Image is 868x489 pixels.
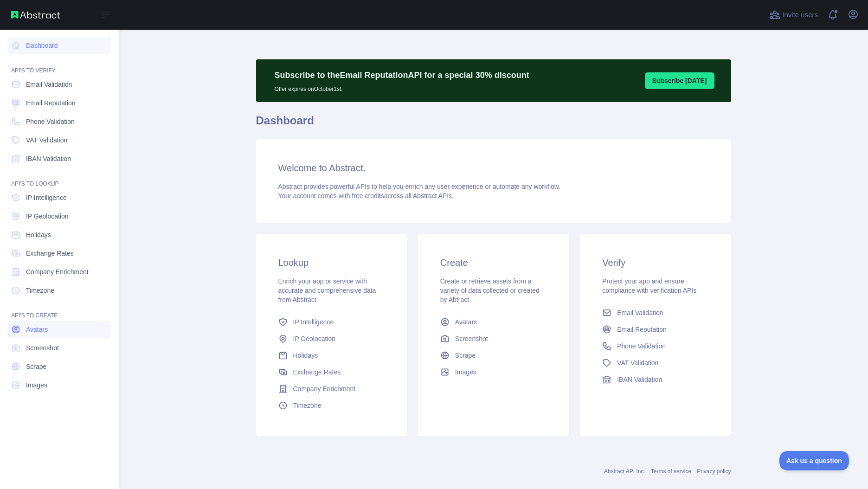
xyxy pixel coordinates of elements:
p: Offer expires on October 1st. [275,82,529,93]
span: VAT Validation [26,135,67,145]
a: Terms of service [651,468,691,475]
a: IBAN Validation [7,150,111,167]
span: IBAN Validation [26,154,71,163]
a: Exchange Rates [275,364,388,380]
a: Timezone [7,282,111,299]
a: Screenshot [437,330,550,347]
span: Timezone [26,286,54,295]
a: Exchange Rates [7,245,111,262]
span: Exchange Rates [293,367,341,377]
span: Create or retrieve assets from a variety of data collected or created by Abtract [440,277,540,303]
span: Scrape [26,362,46,371]
a: IBAN Validation [598,371,712,388]
span: Enrich your app or service with accurate and comprehensive data from Abstract [278,277,376,303]
a: IP Geolocation [275,330,388,347]
span: Email Validation [617,308,663,317]
h3: Welcome to Abstract. [278,161,709,174]
a: VAT Validation [598,354,712,371]
span: Holidays [26,230,51,239]
span: IP Geolocation [26,212,69,221]
a: Abstract API Inc. [604,468,645,475]
span: Holidays [293,351,318,360]
a: Images [437,364,550,380]
span: free credits [352,192,384,199]
span: IP Geolocation [293,334,336,343]
iframe: Toggle Customer Support [779,451,849,470]
span: VAT Validation [617,358,658,367]
a: Dashboard [7,37,111,54]
span: Email Reputation [617,325,667,334]
a: Email Reputation [7,95,111,111]
span: Email Reputation [26,98,76,108]
span: Timezone [293,401,321,410]
a: Images [7,377,111,393]
span: Avatars [455,317,477,327]
span: IBAN Validation [617,375,662,384]
span: Avatars [26,325,48,334]
span: IP Intelligence [293,317,334,327]
a: Holidays [7,226,111,243]
span: Invite users [782,10,818,20]
a: Holidays [275,347,388,364]
span: Company Enrichment [26,267,89,277]
a: Email Reputation [598,321,712,338]
span: Screenshot [455,334,488,343]
a: IP Intelligence [275,314,388,330]
button: Invite users [767,7,820,22]
h3: Verify [602,256,708,269]
a: IP Geolocation [7,208,111,225]
img: Abstract API [11,11,60,19]
span: Images [26,380,47,390]
a: VAT Validation [7,132,111,148]
a: Email Validation [598,304,712,321]
a: Email Validation [7,76,111,93]
div: API'S TO CREATE [7,301,111,319]
a: Company Enrichment [7,264,111,280]
button: Subscribe [DATE] [645,72,714,89]
a: Scrape [437,347,550,364]
h1: Dashboard [256,113,731,135]
a: Phone Validation [598,338,712,354]
span: Company Enrichment [293,384,356,393]
span: Phone Validation [617,341,666,351]
span: IP Intelligence [26,193,67,202]
span: Scrape [455,351,476,360]
a: Company Enrichment [275,380,388,397]
a: Phone Validation [7,113,111,130]
span: Phone Validation [26,117,75,126]
a: Avatars [437,314,550,330]
span: Screenshot [26,343,59,353]
a: Screenshot [7,340,111,356]
span: Email Validation [26,80,72,89]
a: IP Intelligence [7,189,111,206]
span: Your account comes with across all Abstract APIs. [278,192,454,199]
a: Avatars [7,321,111,338]
span: Protect your app and ensure compliance with verification APIs [602,277,696,294]
span: Abstract provides powerful APIs to help you enrich any user experience or automate any workflow. [278,183,561,190]
span: Exchange Rates [26,249,74,258]
a: Privacy policy [697,468,731,475]
span: Images [455,367,476,377]
h3: Create [440,256,547,269]
a: Timezone [275,397,388,414]
div: API'S TO VERIFY [7,56,111,74]
p: Subscribe to the Email Reputation API for a special 30 % discount [275,69,529,82]
div: API'S TO LOOKUP [7,169,111,187]
h3: Lookup [278,256,385,269]
a: Scrape [7,358,111,375]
